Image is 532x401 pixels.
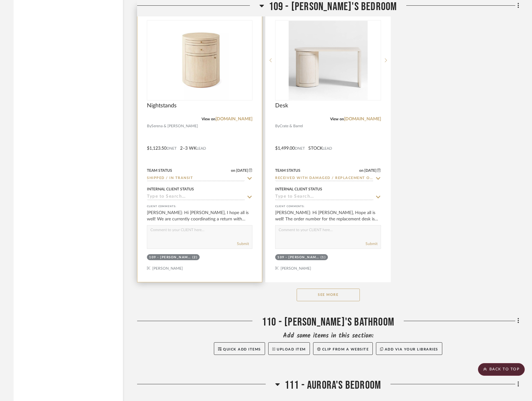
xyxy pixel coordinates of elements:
input: Type to Search… [147,176,245,182]
button: Add via your libraries [376,342,442,355]
span: Quick Add Items [223,348,261,351]
img: Nightstands [170,21,229,100]
div: (1) [321,255,326,260]
div: (2) [192,255,198,260]
div: Team Status [147,168,172,173]
span: Desk [275,102,288,109]
span: By [275,123,280,129]
div: 109 - [PERSON_NAME]'S BEDROOM [149,255,191,260]
a: [DOMAIN_NAME] [215,117,252,121]
img: Desk [288,21,367,100]
input: Type to Search… [275,194,373,200]
span: View on [330,117,344,121]
span: By [147,123,151,129]
span: [DATE] [364,168,377,173]
button: Submit [237,241,249,247]
div: Add some items in this section: [137,332,519,340]
span: Serena & [PERSON_NAME] [151,123,198,129]
input: Type to Search… [275,176,373,182]
span: on [231,169,235,172]
a: [DOMAIN_NAME] [344,117,381,121]
span: View on [202,117,215,121]
button: Upload Item [268,342,310,355]
span: on [359,169,364,172]
span: Nightstands [147,102,177,109]
input: Type to Search… [147,194,245,200]
button: Clip from a website [313,342,373,355]
div: Internal Client Status [147,186,194,192]
div: [PERSON_NAME]: Hi [PERSON_NAME], I hope all is well! We are currently coordinating a return with ... [147,210,252,222]
button: Submit [366,241,378,247]
scroll-to-top-button: BACK TO TOP [478,363,525,376]
div: 0 [275,21,380,100]
div: [PERSON_NAME]: Hi [PERSON_NAME], Hope all is well! The order number for the replacement desk is s... [275,210,381,222]
span: [DATE] [235,168,249,173]
button: See More [297,289,360,301]
div: 109 - [PERSON_NAME]'S BEDROOM [277,255,319,260]
button: Quick Add Items [214,342,265,355]
div: Team Status [275,168,300,173]
span: Crate & Barrel [280,123,303,129]
div: Internal Client Status [275,186,322,192]
span: 111 - AURORA'S BEDROOM [285,379,381,392]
